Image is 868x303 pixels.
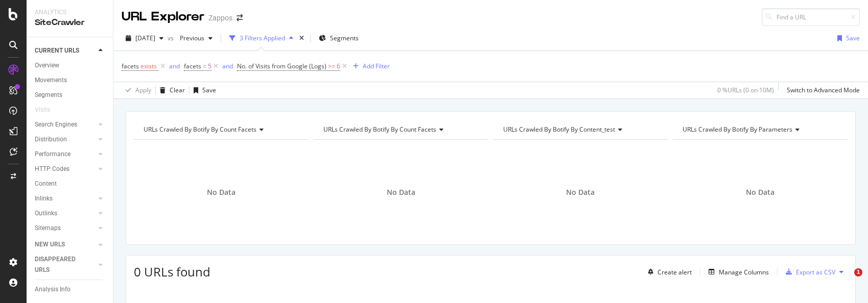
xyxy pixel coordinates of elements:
[237,62,326,70] span: No. of Visits from Google (Logs)
[717,86,774,94] div: 0 % URLs ( 0 on 10M )
[35,164,69,174] div: HTTP Codes
[35,45,79,56] div: CURRENT URLS
[225,30,297,46] button: 3 Filters Applied
[156,82,185,98] button: Clear
[833,30,860,46] button: Save
[140,62,157,70] span: exists
[222,62,233,70] div: and
[168,34,176,42] span: vs
[681,121,838,138] h4: URLs Crawled By Botify By parameters
[35,223,61,234] div: Sitemaps
[35,193,96,204] a: Inlinks
[122,30,168,46] button: [DATE]
[846,34,860,42] div: Save
[184,62,201,70] span: facets
[35,119,96,130] a: Search Engines
[35,284,71,295] div: Analysis Info
[35,119,77,130] div: Search Engines
[321,121,479,138] h4: URLs Crawled By Botify By Count Facets
[719,268,769,276] div: Manage Columns
[35,208,57,219] div: Outlinks
[854,268,862,276] span: 1
[35,60,59,71] div: Overview
[35,8,105,17] div: Analytics
[644,264,692,280] button: Create alert
[122,82,151,98] button: Apply
[783,82,860,98] button: Switch to Advanced Mode
[35,134,96,145] a: Distribution
[35,208,96,219] a: Outlinks
[35,239,96,250] a: NEW URLS
[566,187,595,197] span: No Data
[35,134,67,145] div: Distribution
[203,62,206,70] span: =
[337,59,340,73] span: 6
[122,8,204,26] div: URL Explorer
[237,14,243,21] div: arrow-right-arrow-left
[35,254,96,275] a: DISAPPEARED URLS
[330,34,359,42] span: Segments
[169,62,180,70] div: and
[796,268,835,276] div: Export as CSV
[208,13,232,23] div: Zappos
[35,90,62,100] div: Segments
[746,187,775,197] span: No Data
[176,34,204,42] span: Previous
[144,125,256,134] span: URLs Crawled By Botify By Count Facets
[190,82,216,98] button: Save
[35,164,96,174] a: HTTP Codes
[35,149,71,160] div: Performance
[328,62,335,70] span: >=
[762,8,860,26] input: Find a URL
[208,59,212,73] span: 5
[705,266,769,278] button: Manage Columns
[222,61,233,71] button: and
[349,60,390,72] button: Add Filter
[787,86,860,94] div: Switch to Advanced Mode
[122,62,139,70] span: facets
[833,268,858,293] iframe: Intercom live chat
[35,60,106,71] a: Overview
[35,254,86,275] div: DISAPPEARED URLS
[35,193,53,204] div: Inlinks
[782,264,835,280] button: Export as CSV
[35,239,65,250] div: NEW URLS
[35,105,50,115] div: Visits
[135,86,151,94] div: Apply
[207,187,236,197] span: No Data
[35,75,106,86] a: Movements
[135,34,155,42] span: 2025 Jul. 7th
[35,179,57,189] div: Content
[35,90,106,100] a: Segments
[387,187,415,197] span: No Data
[35,149,96,160] a: Performance
[176,30,217,46] button: Previous
[501,121,659,138] h4: URLs Crawled By Botify By content_test
[35,45,96,56] a: CURRENT URLS
[35,223,96,234] a: Sitemaps
[35,75,67,86] div: Movements
[35,105,60,115] a: Visits
[35,179,106,189] a: Content
[134,263,210,280] span: 0 URLs found
[297,33,306,43] div: times
[169,61,180,71] button: and
[503,125,615,134] span: URLs Crawled By Botify By content_test
[323,125,436,134] span: URLs Crawled By Botify By Count Facets
[142,121,299,138] h4: URLs Crawled By Botify By Count Facets
[363,62,390,70] div: Add Filter
[683,125,792,134] span: URLs Crawled By Botify By parameters
[240,34,285,42] div: 3 Filters Applied
[658,268,692,276] div: Create alert
[35,17,105,29] div: SiteCrawler
[315,30,363,46] button: Segments
[35,284,106,295] a: Analysis Info
[170,86,185,94] div: Clear
[202,86,216,94] div: Save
